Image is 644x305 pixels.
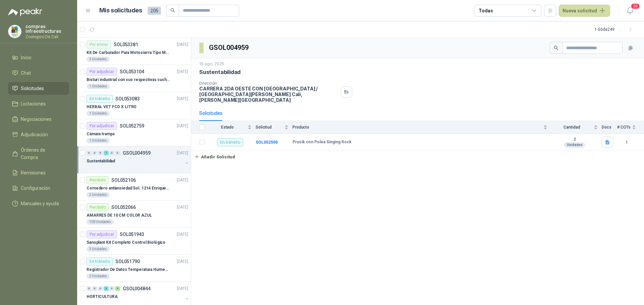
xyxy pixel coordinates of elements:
[87,212,152,219] p: AMARRES DE 10 CM COLOR AZUL
[87,294,118,300] p: HORTICULTURA
[77,119,191,146] a: Por adjudicarSOL052759[DATE] Cámara trampa1 Unidades
[209,125,246,130] span: Estado
[87,68,117,76] div: Por adjudicar
[87,185,170,192] p: Comedero antiansiedad Sol. 1214 Enriquecimiento
[123,286,151,291] p: GSOL004844
[92,286,97,291] div: 0
[123,151,151,155] p: GSOL004959
[8,82,69,95] a: Solicitudes
[191,151,644,162] a: Añadir Solicitud
[77,92,191,119] a: En tránsitoSOL053083[DATE] HERBAL VET FCO X LITRO1 Unidades
[292,125,542,130] span: Producto
[21,169,46,176] span: Remisiones
[77,173,191,201] a: RecibidoSOL052106[DATE] Comedero antiansiedad Sol. 1214 Enriquecimiento2 Unidades
[87,286,92,291] div: 0
[8,113,69,126] a: Negociaciones
[99,6,142,15] h1: Mis solicitudes
[177,231,188,238] p: [DATE]
[256,140,278,145] a: SOL052590
[87,111,110,116] div: 1 Unidades
[551,125,592,130] span: Cantidad
[21,54,32,61] span: Inicio
[209,43,250,53] h3: GSOL004959
[111,205,136,210] p: SOL052066
[87,50,170,56] p: Kit De Carburador Para Motosierra Tipo M250 - Zama
[111,178,136,182] p: SOL052106
[292,121,551,134] th: Producto
[87,149,190,170] a: 0 0 0 1 0 0 GSOL004959[DATE] Sustentabilidad
[177,69,188,75] p: [DATE]
[87,230,117,238] div: Por adjudicar
[177,96,188,102] p: [DATE]
[617,121,644,134] th: # COTs
[77,201,191,228] a: RecibidoSOL052066[DATE] AMARRES DE 10 CM COLOR AZUL100 Unidades
[8,97,69,110] a: Licitaciones
[104,286,109,291] div: 3
[87,77,170,83] p: Bisturi industrial con sus respectivas cuchillas segun muestra
[109,151,114,155] div: 0
[617,125,631,130] span: # COTs
[170,8,175,13] span: search
[21,146,63,161] span: Órdenes de Compra
[554,46,558,50] span: search
[87,266,170,273] p: Registrador De Datos Temperatura Humedad Usb 32.000 Registro
[624,5,636,17] button: 20
[87,95,113,103] div: En tránsito
[8,197,69,210] a: Manuales y ayuda
[77,65,191,92] a: Por adjudicarSOL053104[DATE] Bisturi industrial con sus respectivas cuchillas segun muestra1 Unid...
[199,86,338,103] p: CARRERA 2DA OESTE CON [GEOGRAPHIC_DATA] / [GEOGRAPHIC_DATA][PERSON_NAME] Cali , [PERSON_NAME][GEO...
[87,138,110,143] div: 1 Unidades
[559,5,610,17] button: Nueva solicitud
[87,122,117,130] div: Por adjudicar
[8,128,69,141] a: Adjudicación
[120,124,144,128] p: SOL052759
[21,184,50,192] span: Configuración
[98,286,103,291] div: 0
[199,61,224,67] p: 19 ago, 2025
[87,274,110,279] div: 2 Unidades
[177,150,188,156] p: [DATE]
[87,158,115,164] p: Sustentabilidad
[148,7,161,15] span: 205
[87,257,113,265] div: En tránsito
[564,142,585,148] div: Unidades
[8,8,42,16] img: Logo peakr
[77,38,191,65] a: Por enviarSOL053381[DATE] Kit De Carburador Para Motosierra Tipo M250 - Zama3 Unidades
[87,84,110,89] div: 1 Unidades
[21,200,59,207] span: Manuales y ayuda
[115,259,140,264] p: SOL051790
[77,255,191,282] a: En tránsitoSOL051790[DATE] Registrador De Datos Temperatura Humedad Usb 32.000 Registro2 Unidades
[292,140,352,145] b: Prusik con Polea Singing Rock
[87,104,137,110] p: HERBAL VET FCO X LITRO
[87,192,110,198] div: 2 Unidades
[21,69,31,77] span: Chat
[115,286,120,291] div: 4
[87,239,165,246] p: Sanoplant Kit Completo Control Biológico
[87,41,111,49] div: Por enviar
[25,24,69,33] p: compras infraestructuras
[199,69,240,76] p: Sustentabilidad
[87,246,110,252] div: 3 Unidades
[551,137,598,142] b: 2
[8,25,21,38] img: Company Logo
[191,151,238,162] button: Añadir Solicitud
[87,203,109,211] div: Recibido
[8,67,69,79] a: Chat
[21,116,52,123] span: Negociaciones
[120,69,144,74] p: SOL053104
[256,125,283,130] span: Solicitud
[115,96,140,101] p: SOL053083
[617,139,636,146] b: 1
[256,121,292,134] th: Solicitud
[177,204,188,211] p: [DATE]
[209,121,256,134] th: Estado
[25,35,69,39] p: Zoologico De Cali
[92,151,97,155] div: 0
[8,144,69,164] a: Órdenes de Compra
[104,151,109,155] div: 1
[479,7,493,14] div: Todas
[602,121,617,134] th: Docs
[87,219,114,225] div: 100 Unidades
[217,138,243,146] div: En tránsito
